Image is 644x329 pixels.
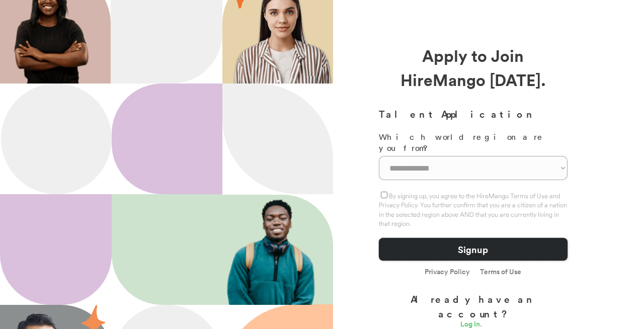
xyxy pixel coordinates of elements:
button: Signup [379,238,568,261]
a: Terms of Use [480,268,521,275]
img: 202x218.png [223,195,325,305]
div: Which world region are you from? [379,131,568,154]
div: Already have an account? [379,292,568,320]
div: Apply to Join HireMango [DATE]. [379,43,568,92]
a: Privacy Policy [425,268,470,277]
label: By signing up, you agree to the HireMango Terms of Use and Privacy Policy. You further confirm th... [379,192,567,227]
h3: Talent Application [379,107,568,121]
img: Ellipse%2012 [1,84,112,194]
